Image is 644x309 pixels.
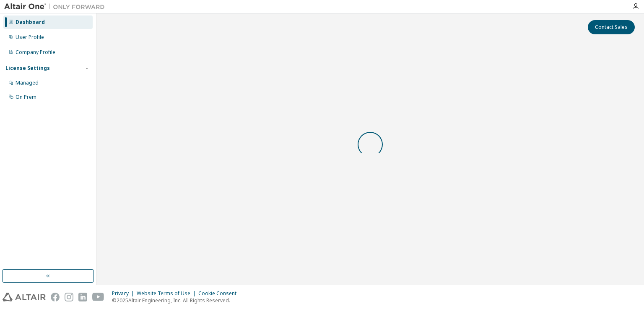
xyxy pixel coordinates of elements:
[16,80,39,86] div: Managed
[51,293,60,301] img: facebook.svg
[92,293,104,301] img: youtube.svg
[16,49,55,56] div: Company Profile
[78,293,87,301] img: linkedin.svg
[3,293,46,301] img: altair_logo.svg
[198,290,241,297] div: Cookie Consent
[588,20,635,34] button: Contact Sales
[112,297,241,304] p: © 2025 Altair Engineering, Inc. All Rights Reserved.
[16,94,36,100] div: On Prem
[4,3,109,11] img: Altair One
[16,19,45,26] div: Dashboard
[16,34,44,41] div: User Profile
[137,290,198,297] div: Website Terms of Use
[112,290,137,297] div: Privacy
[5,65,50,72] div: License Settings
[65,293,73,301] img: instagram.svg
